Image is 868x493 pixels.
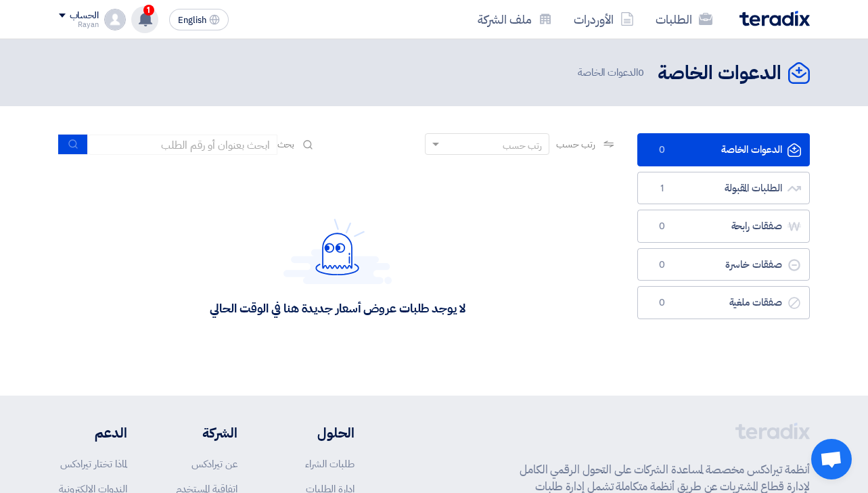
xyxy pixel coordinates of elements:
span: 0 [654,296,670,310]
a: الأوردرات [563,3,645,35]
span: 0 [654,258,670,272]
input: ابحث بعنوان أو رقم الطلب [88,135,277,155]
div: لا يوجد طلبات عروض أسعار جديدة هنا في الوقت الحالي [210,300,465,316]
img: profile_test.png [104,9,126,30]
a: عن تيرادكس [191,456,237,471]
a: صفقات خاسرة0 [637,248,810,281]
div: رتب حسب [503,139,542,153]
a: الطلبات المقبولة1 [637,172,810,205]
span: 0 [654,220,670,233]
a: طلبات الشراء [305,456,355,471]
span: 1 [143,5,154,16]
span: English [178,16,206,25]
div: Rayan [59,21,99,28]
li: الشركة [167,423,237,443]
h2: الدعوات الخاصة [658,60,781,87]
a: صفقات رابحة0 [637,210,810,243]
li: الدعم [59,423,127,443]
span: بحث [277,137,295,151]
a: صفقات ملغية0 [637,286,810,319]
div: الحساب [70,10,99,22]
a: لماذا تختار تيرادكس [60,456,127,471]
div: Open chat [811,439,852,479]
span: رتب حسب [556,137,595,151]
span: 1 [654,182,670,195]
a: الدعوات الخاصة0 [637,133,810,166]
a: الطلبات [645,3,723,35]
span: 0 [654,143,670,157]
li: الحلول [278,423,355,443]
button: English [169,9,229,30]
span: الدعوات الخاصة [578,65,647,80]
span: 0 [638,65,644,80]
a: ملف الشركة [467,3,563,35]
img: Hello [283,218,392,284]
img: Teradix logo [739,11,810,26]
